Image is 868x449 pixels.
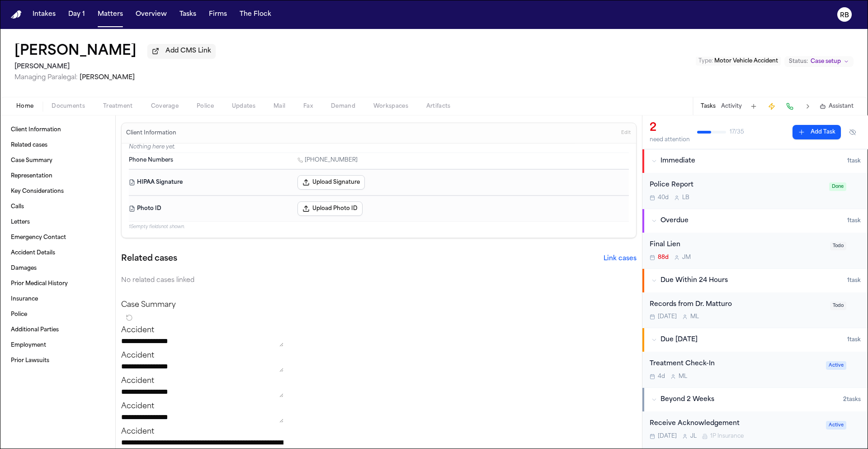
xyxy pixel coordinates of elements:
button: Hide completed tasks (⌘⇧H) [844,125,861,139]
button: Change status from Case setup [784,56,854,67]
span: Motor Vehicle Accident [714,58,778,64]
span: Fax [303,103,313,110]
button: Add Task [747,100,760,113]
a: Employment [7,338,108,353]
div: Open task: Receive Acknowledgement [642,411,868,448]
span: Done [829,182,846,191]
a: Overview [132,6,170,23]
span: 88d [658,254,669,261]
h1: [PERSON_NAME] [14,43,137,60]
span: Demand [331,103,355,110]
button: Firms [205,6,231,23]
dt: Photo ID [129,201,292,216]
p: Accident [121,325,637,336]
button: Edit [618,126,633,140]
span: Documents [52,103,85,110]
a: Key Considerations [7,184,108,199]
button: Beyond 2 Weeks2tasks [642,388,868,411]
h2: Related cases [121,253,177,265]
div: Treatment Check-In [650,359,821,369]
a: Client Information [7,123,108,137]
span: 17 / 35 [730,129,744,136]
a: Case Summary [7,153,108,168]
div: 2 [650,121,690,135]
a: Calls [7,200,108,214]
a: Accident Details [7,246,108,260]
span: Home [16,103,33,110]
span: Phone Numbers [129,157,173,164]
span: Active [826,421,846,430]
span: 2 task s [843,396,861,403]
div: Receive Acknowledgement [650,419,821,429]
button: Add Task [793,125,841,139]
span: 4d [658,373,665,380]
button: Intakes [29,6,59,23]
button: Assistant [820,103,854,110]
span: Police [197,103,214,110]
a: Police [7,307,108,322]
span: Beyond 2 Weeks [660,395,714,404]
a: Letters [7,215,108,229]
button: Tasks [701,103,716,110]
span: J L [690,433,697,440]
button: Make a Call [783,100,796,113]
a: Damages [7,261,108,276]
button: Add CMS Link [147,44,216,58]
div: Open task: Treatment Check-In [642,352,868,387]
a: Related cases [7,138,108,153]
span: Type : [698,58,713,64]
p: 15 empty fields not shown. [129,224,629,230]
h2: [PERSON_NAME] [14,62,216,72]
span: Workspaces [373,103,408,110]
div: need attention [650,136,690,143]
p: Accident [121,426,637,437]
p: Accident [121,401,637,412]
a: Additional Parties [7,323,108,337]
span: Due Within 24 Hours [660,276,728,285]
button: Tasks [176,6,200,23]
span: Todo [830,242,846,250]
a: Home [11,10,22,19]
h3: Client Information [124,129,178,137]
button: Upload Signature [297,175,365,190]
span: Due [DATE] [660,335,698,344]
img: Finch Logo [11,10,22,19]
button: Link cases [604,254,637,263]
div: Open task: Police Report [642,173,868,209]
button: Due [DATE]1task [642,328,868,352]
span: 1 task [847,158,861,165]
button: Overdue1task [642,209,868,233]
span: Mail [274,103,285,110]
span: 40d [658,194,669,201]
span: 1 task [847,277,861,284]
a: Insurance [7,292,108,306]
span: Add CMS Link [165,47,211,56]
p: Accident [121,376,637,387]
span: M L [690,313,699,320]
h2: Case Summary [121,300,637,310]
span: L B [682,194,689,201]
button: Day 1 [65,6,89,23]
span: M L [679,373,687,380]
p: Accident [121,350,637,361]
button: The Flock [236,6,275,23]
a: Call 1 (862) 438-0247 [297,157,358,164]
button: Matters [94,6,127,23]
span: Coverage [151,103,179,110]
span: Todo [830,301,846,310]
span: Edit [621,130,631,136]
div: Open task: Records from Dr. Matturo [642,292,868,328]
div: Open task: Final Lien [642,233,868,268]
span: Case setup [811,58,841,65]
button: Immediate1task [642,149,868,173]
span: Active [826,361,846,370]
span: Overdue [660,216,689,225]
span: Assistant [829,103,854,110]
span: J M [682,254,691,261]
button: Edit Type: Motor Vehicle Accident [696,57,781,66]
